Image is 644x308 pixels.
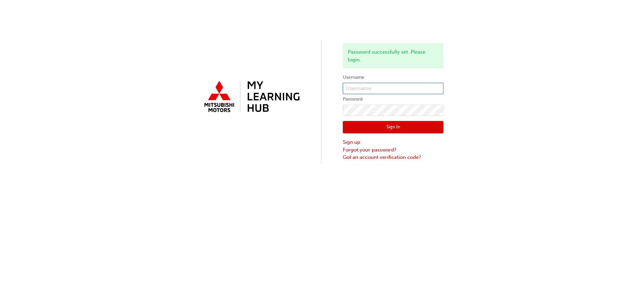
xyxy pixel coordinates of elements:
[343,138,443,146] a: Sign up
[343,43,443,68] div: Password successfully set. Please login.
[343,146,443,154] a: Forgot your password?
[343,121,443,134] button: Sign In
[343,153,443,161] a: Got an account verification code?
[343,95,443,103] label: Password
[201,78,301,116] img: mmal
[343,83,443,94] input: Username
[343,73,443,81] label: Username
